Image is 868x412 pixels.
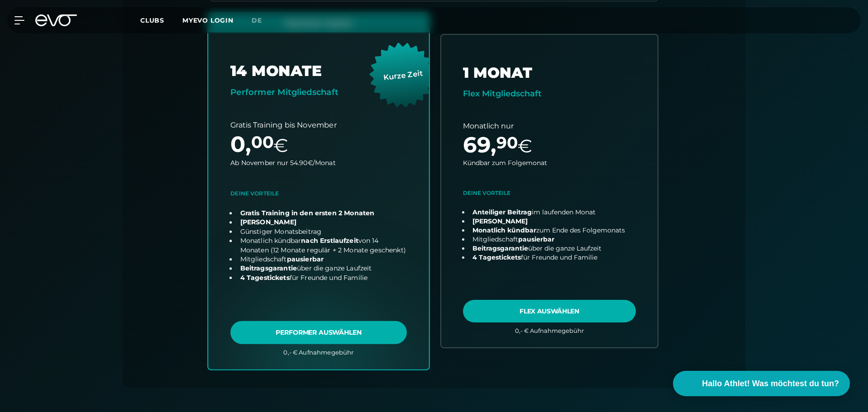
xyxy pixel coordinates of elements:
[252,16,262,24] span: de
[702,378,839,390] span: Hallo Athlet! Was möchtest du tun?
[182,16,234,24] a: MYEVO LOGIN
[441,35,658,347] a: choose plan
[208,13,429,369] a: choose plan
[140,16,182,24] a: Clubs
[140,16,164,24] span: Clubs
[673,371,850,396] button: Hallo Athlet! Was möchtest du tun?
[252,15,273,26] a: de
